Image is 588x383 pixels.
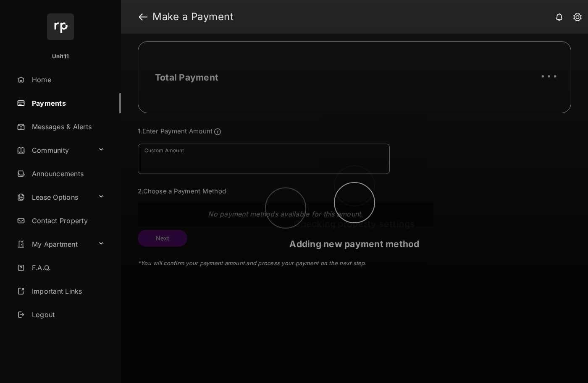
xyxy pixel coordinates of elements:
[47,13,74,40] img: svg+xml;base64,PHN2ZyB4bWxucz0iaHR0cDovL3d3dy53My5vcmcvMjAwMC9zdmciIHdpZHRoPSI2NCIgaGVpZ2h0PSI2NC...
[13,211,121,231] a: Contact Property
[294,219,415,229] span: Checking property settings
[13,305,121,325] a: Logout
[13,164,121,184] a: Announcements
[13,93,121,113] a: Payments
[13,70,121,90] a: Home
[13,187,94,207] a: Lease Options
[13,140,94,160] a: Community
[13,258,121,278] a: F.A.Q.
[13,281,108,301] a: Important Links
[52,52,69,61] p: Unit11
[13,234,94,254] a: My Apartment
[13,117,121,137] a: Messages & Alerts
